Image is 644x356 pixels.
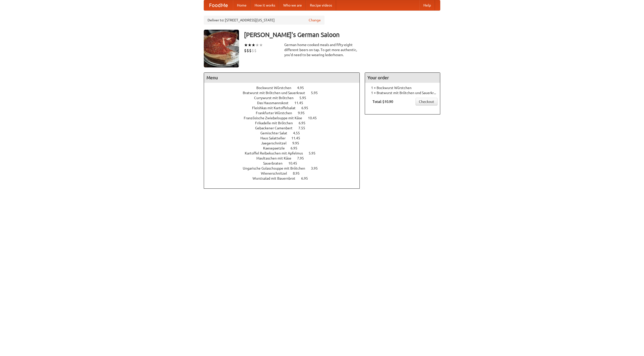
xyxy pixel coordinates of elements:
span: Kartoffel Reibekuchen mit Apfelmus [245,151,308,155]
span: Gemischter Salat [260,131,292,135]
span: Sauerbraten [263,161,288,165]
span: 10.45 [288,161,302,165]
span: 9.95 [292,141,304,145]
img: angular.jpg [204,30,239,67]
span: 6.95 [301,106,313,110]
span: 7.55 [298,126,310,130]
h4: Menu [204,73,359,83]
li: ★ [252,42,255,48]
span: Haus Salatteller [260,136,291,140]
span: Bratwurst mit Brötchen und Sauerkraut [243,91,310,95]
span: 6.95 [299,121,310,125]
span: Currywurst mit Brötchen [254,96,299,100]
a: Kaesepaetzle 6.95 [263,146,307,150]
li: 1 × Bockwurst Würstchen [368,85,437,90]
a: Frankfurter Würstchen 9.95 [256,111,314,115]
li: $ [254,48,257,53]
li: ★ [244,42,248,48]
span: 5.95 [309,151,320,155]
span: 7.95 [297,156,309,160]
h3: [PERSON_NAME]'s German Saloon [244,30,440,40]
span: Frankfurter Würstchen [256,111,297,115]
span: Das Hausmannskost [257,101,294,105]
span: Jaegerschnitzel [261,141,292,145]
a: Checkout [416,98,437,105]
a: Gebackener Camenbert 7.55 [255,126,314,130]
li: $ [247,48,249,53]
li: ★ [248,42,252,48]
span: 11.45 [291,136,305,140]
span: Wurstsalad mit Bauernbrot [253,176,300,180]
span: 5.95 [299,96,311,100]
b: Total: $10.90 [373,100,393,104]
a: Gemischter Salat 4.55 [260,131,309,135]
a: Sauerbraten 10.45 [263,161,306,165]
a: Kartoffel Reibekuchen mit Apfelmus 5.95 [245,151,325,155]
a: Französische Zwiebelsuppe mit Käse 10.45 [244,116,326,120]
li: $ [252,48,254,53]
span: Französische Zwiebelsuppe mit Käse [244,116,307,120]
a: Fleishkas mit Kartoffelsalat 6.95 [252,106,317,110]
span: 10.45 [308,116,322,120]
span: Gebackener Camenbert [255,126,298,130]
span: 4.95 [297,86,309,90]
span: Kaesepaetzle [263,146,290,150]
a: How it works [251,0,279,10]
a: Haus Salatteller 11.45 [260,136,309,140]
h4: Your order [365,73,440,83]
a: Frikadelle mit Brötchen 6.95 [255,121,315,125]
a: Maultaschen mit Käse 7.95 [256,156,313,160]
li: ★ [255,42,259,48]
a: Help [419,0,435,10]
span: 6.95 [291,146,302,150]
li: ★ [259,42,263,48]
a: Currywurst mit Brötchen 5.95 [254,96,315,100]
div: Deliver to: [STREET_ADDRESS][US_STATE] [204,16,325,25]
a: Ungarische Gulaschsuppe mit Brötchen 3.95 [243,166,327,170]
span: 3.95 [311,166,323,170]
span: 6.95 [301,176,313,180]
li: $ [249,48,252,53]
span: Fleishkas mit Kartoffelsalat [252,106,301,110]
a: Bockwurst Würstchen 4.95 [256,86,313,90]
span: Bockwurst Würstchen [256,86,296,90]
a: Who we are [279,0,306,10]
span: 5.95 [311,91,323,95]
span: 4.55 [293,131,305,135]
span: Ungarische Gulaschsuppe mit Brötchen [243,166,310,170]
a: FoodMe [204,0,233,10]
div: German home-cooked meals and fifty-eight different beers on tap. To get more authentic, you'd nee... [284,42,360,57]
span: 9.95 [298,111,310,115]
a: Home [233,0,251,10]
span: 8.95 [293,171,305,175]
li: 1 × Bratwurst mit Brötchen und Sauerkraut [368,90,437,95]
a: Change [309,18,321,23]
a: Bratwurst mit Brötchen und Sauerkraut 5.95 [243,91,327,95]
a: Jaegerschnitzel 9.95 [261,141,308,145]
span: Wienerschnitzel [261,171,292,175]
a: Wienerschnitzel 8.95 [261,171,309,175]
a: Das Hausmannskost 11.45 [257,101,312,105]
a: Wurstsalad mit Bauernbrot 6.95 [253,176,317,180]
span: Frikadelle mit Brötchen [255,121,298,125]
span: 11.45 [294,101,308,105]
span: Maultaschen mit Käse [256,156,296,160]
li: $ [244,48,247,53]
a: Recipe videos [306,0,336,10]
